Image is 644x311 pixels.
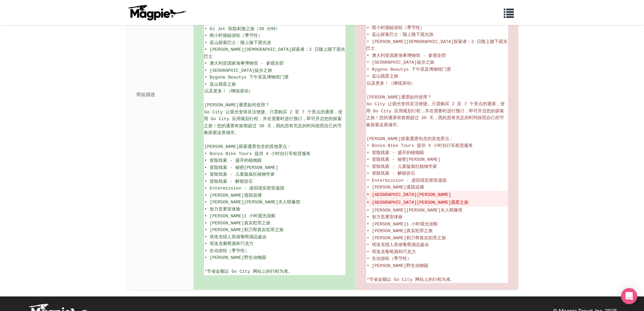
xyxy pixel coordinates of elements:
font: • 冒险线索 - 盛开的植物园 [205,158,262,163]
font: • Bonza Bike Tours 提供 4 小时自行车租赁服务 [205,151,311,156]
font: [PERSON_NAME]通票如何使用？ [205,103,269,108]
font: • [GEOGRAPHIC_DATA][PERSON_NAME]观星之旅 [367,200,469,205]
font: • 冒险线索 - 盛开的植物园 [367,150,424,155]
font: • [GEOGRAPHIC_DATA]徒步之旅 [367,60,434,65]
font: *节省金额以 Go City 网站上的行程为准。 [205,269,292,274]
font: • [GEOGRAPHIC_DATA][PERSON_NAME] [367,192,451,197]
font: • Entermission - 虚拟现实密室逃脱 [367,178,447,183]
font: • [PERSON_NAME]剃刀帮真实犯罪之旅 [367,236,446,241]
font: [PERSON_NAME]探索通票包含的其他景点： [205,144,291,149]
font: • 生动游轮（季节性） [367,256,412,261]
font: • Bygone Beautys 下午茶及博物馆门票 [205,75,289,80]
font: • [PERSON_NAME]野生动物园 [205,255,266,260]
font: • [PERSON_NAME]1 小时观光游船 [367,222,438,227]
font: • [GEOGRAPHIC_DATA]徒步之旅 [205,68,272,73]
div: Open Intercom Messenger [621,288,637,304]
font: • 两小时观鲸游轮（季节性） [205,33,263,38]
font: • 智力竞赛室体​​验 [367,215,403,220]
font: • 塔洛克猎人英雄葡萄酒品鉴会 [367,242,429,247]
font: Go City 让观光变得灵活便捷。只需购买 2 至 7 个景点的通票，使用 Go City 应用规划行程，并在需要时进行预订，即可开启您的探索之旅！您的通票有效期超过 30 天，因此您有充足的... [204,110,342,136]
font: • 冒险线索 - 儿童版疯狂植物学家 [367,164,437,169]
font: • 两小时观鲸游轮（季节性） [367,25,425,30]
font: • [PERSON_NAME][PERSON_NAME]夫人蜡像馆 [367,208,462,213]
font: • [PERSON_NAME]真实犯罪之旅 [367,228,433,234]
font: • 蓝山探索巴士：随上随下观光游 [205,40,271,45]
font: • 冒险线索 - 解锁岩石 [205,179,253,184]
font: • Oz Jet 惊险刺激之旅（30 分钟） [205,26,280,31]
font: • [PERSON_NAME][DEMOGRAPHIC_DATA]探索者：2 日随上随下观光巴士 [366,39,507,51]
font: • [PERSON_NAME]剃刀帮真实犯罪之旅 [205,227,284,232]
font: *节省金额以 Go City 网站上的行程为准。 [367,277,455,282]
font: • Bygone Beautys 下午茶及博物馆门票 [367,67,451,72]
font: Go City 让观光变得灵活便捷。只需购买 2 至 7 个景点的通票，使用 Go City 应用规划行程，并在需要时进行预订，即可开启您的探索之旅！您的通票有效期超过 30 天，因此您有充足的... [366,102,505,128]
font: • 冒险线索 - 秘密[PERSON_NAME] [367,157,440,162]
font: • 冒险线索 - 解锁岩石 [367,171,415,176]
font: [PERSON_NAME]通票如何使用？ [367,95,432,100]
font: 以及更多！（继续滚动） [205,89,253,94]
font: • [PERSON_NAME]真实犯罪之旅 [205,221,270,226]
font: • [PERSON_NAME]1 小时观光游船 [205,214,276,219]
font: • 冒险线索 - 儿童版疯狂植物学家 [205,172,275,177]
font: • 澳大利亚国家海事博物馆 - 参观全部 [367,53,446,58]
font: 以及更多！（继续滚动） [367,81,415,86]
font: 简短描述 [136,92,155,97]
font: • [PERSON_NAME]逃脱追捕 [205,193,262,198]
font: • 智力竞赛室体​​验 [205,207,241,212]
font: • [PERSON_NAME][DEMOGRAPHIC_DATA]探索者：2 日随上随下观光巴士 [204,47,345,59]
font: • Bonza Bike Tours 提供 4 小时自行车租赁服务 [367,143,473,148]
font: • 蓝山观星之旅 [367,74,399,79]
font: • 塔洛克猎人英雄葡萄酒品鉴会 [205,235,267,240]
font: • 蓝山观星之旅 [205,82,236,87]
img: logo-ab69f6fb50320c5b225c76a69d11143b.png [126,4,187,21]
font: • [PERSON_NAME]野生动物园 [367,263,428,268]
font: • 生动游轮（季节性） [205,248,249,253]
font: [PERSON_NAME]探索通票包含的其他景点： [367,136,454,141]
font: • 澳大利亚国家海事博物馆 - 参观全部 [205,61,284,66]
font: • 塔洛克葡萄酒和巧克力 [205,241,254,246]
font: • [PERSON_NAME]逃脱追捕 [367,185,424,190]
font: • 冒险线索 - 秘密[PERSON_NAME] [205,165,278,170]
font: • 蓝山探索巴士：随上随下观光游 [367,32,434,37]
font: • Entermission - 虚拟现实密室逃脱 [205,186,285,191]
font: • 塔洛克葡萄酒和巧克力 [367,249,416,254]
font: • [PERSON_NAME][PERSON_NAME]夫人蜡像馆 [205,200,300,205]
